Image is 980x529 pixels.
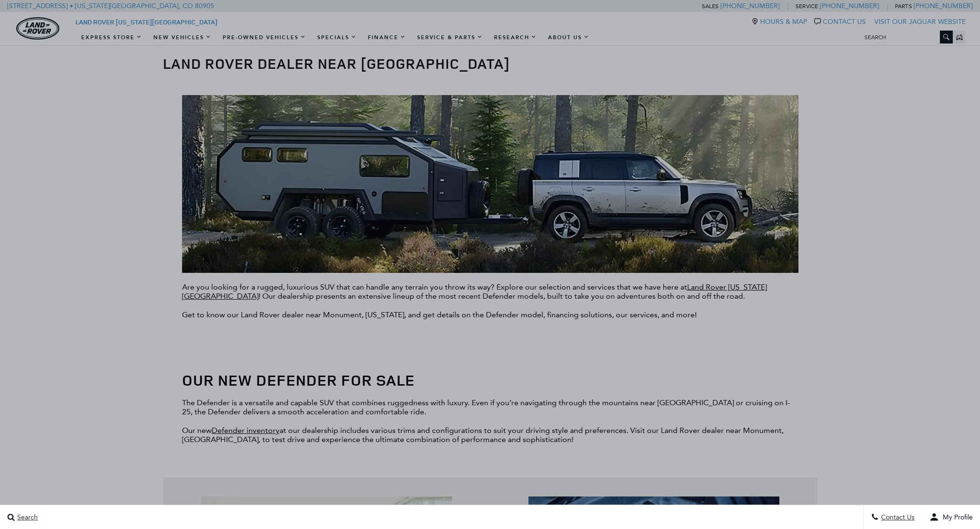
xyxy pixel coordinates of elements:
[857,32,953,43] input: Search
[15,513,38,521] span: Search
[901,2,918,9] span: Parts
[16,17,59,40] img: Land Rover
[542,29,595,46] a: About Us
[182,95,798,273] img: Land Rover Dealer near Monument CO
[922,505,980,529] button: user-profile-menu
[182,372,798,389] h2: Our New Defender for Sale
[258,291,745,301] span: ! Our dealership presents an extensive lineup of the most recent Defender models, built to take y...
[75,16,292,27] a: Land Rover [US_STATE][GEOGRAPHIC_DATA]
[920,2,973,10] a: [PHONE_NUMBER]
[182,398,790,416] span: The Defender is a versatile and capable SUV that combines ruggedness with luxury. Even if you’re ...
[217,29,312,46] a: Pre-Owned Vehicles
[81,16,287,27] span: Land Rover [US_STATE][GEOGRAPHIC_DATA]
[182,426,212,435] span: Our new
[148,29,217,46] a: New Vehicles
[75,29,148,46] a: EXPRESS STORE
[939,513,973,521] span: My Profile
[182,282,767,301] a: Land Rover [US_STATE][GEOGRAPHIC_DATA]
[832,2,885,10] a: [PHONE_NUMBER]
[7,2,185,9] a: [STREET_ADDRESS] • [US_STATE][GEOGRAPHIC_DATA], CO 80905
[739,2,792,10] a: [PHONE_NUMBER]
[182,310,697,319] span: Get to know our Land Rover dealer near Monument, [US_STATE], and get details on the Defender mode...
[775,18,820,25] a: Hours & Map
[881,18,961,25] a: Visit Our Jaguar Website
[182,282,687,291] span: Are you looking for a rugged, luxurious SUV that can handle any terrain you throw its way? Explor...
[16,17,59,40] a: land-rover
[808,2,830,9] span: Service
[879,513,915,521] span: Contact Us
[411,29,488,46] a: Service & Parts
[721,2,738,9] span: Sales
[163,55,818,71] h1: Land Rover Dealer near [GEOGRAPHIC_DATA]
[828,18,870,25] a: Contact Us
[488,29,542,46] a: Research
[212,426,280,435] a: Defender inventory
[75,29,595,46] nav: Main Navigation
[362,29,411,46] a: Finance
[312,29,362,46] a: Specials
[182,426,784,444] span: at our dealership includes various trims and configurations to suit your driving style and prefer...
